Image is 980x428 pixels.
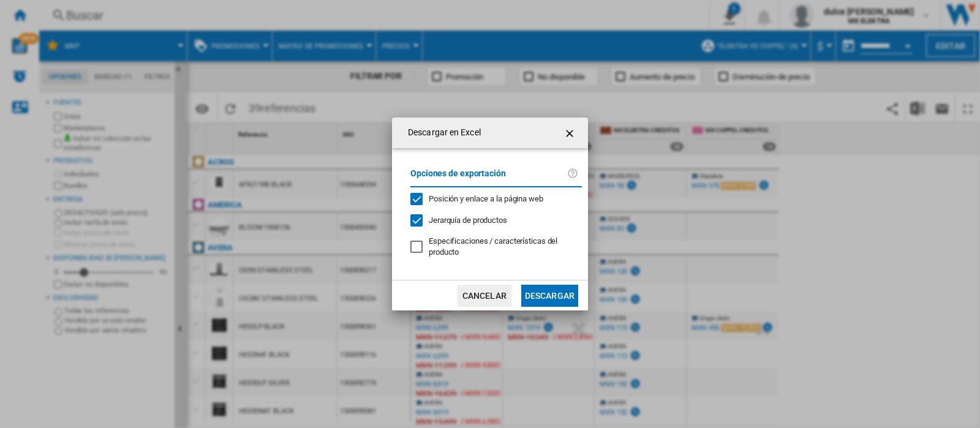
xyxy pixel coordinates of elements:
[429,236,582,258] div: Solo se aplica a la Visión Categoría
[458,285,511,307] button: Cancelar
[392,118,588,311] md-dialog: Descargar en ...
[410,193,572,205] md-checkbox: Posición y enlace a la página web
[410,167,567,189] label: Opciones de exportación
[402,127,481,139] h4: Descargar en Excel
[521,285,578,307] button: Descargar
[429,194,543,203] span: Posición y enlace a la página web
[429,236,557,257] span: Especificaciones / características del producto
[559,121,583,145] button: getI18NText('BUTTONS.CLOSE_DIALOG')
[429,216,507,225] span: Jerarquía de productos
[410,214,572,226] md-checkbox: Jerarquía de productos
[563,126,578,141] ng-md-icon: getI18NText('BUTTONS.CLOSE_DIALOG')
